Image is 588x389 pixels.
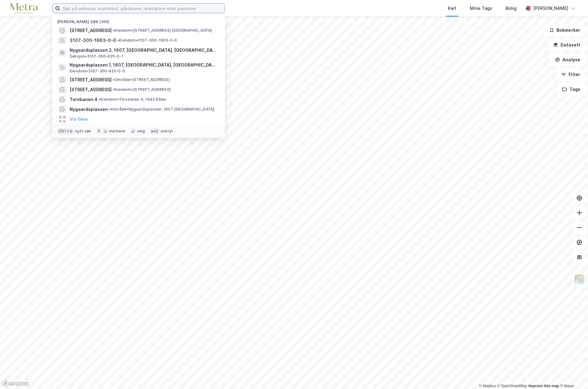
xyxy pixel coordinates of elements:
span: • [113,77,115,82]
span: Seksjon • 3107-300-920-0-1 [70,54,123,59]
div: [PERSON_NAME] søk (100) [52,14,225,26]
div: avbryt [161,129,173,134]
span: Nygaardsplassen [70,106,108,113]
span: Område • Nygaardsplassen, 1607 [GEOGRAPHIC_DATA] [109,107,214,112]
img: metra-logo.256734c3b2bbffee19d4.png [10,3,38,14]
div: Kart [448,5,456,12]
div: Ctrl + k [57,128,74,134]
span: • [113,28,115,33]
span: Torvbanen 4 [70,96,97,103]
div: esc [150,128,159,134]
span: Eiendom • Torvbanen 4, 1640 Råde [99,97,166,102]
span: Eiendom • 3107-300-920-0-0 [70,69,125,74]
span: 3107-300-1663-0-0 [70,37,116,44]
div: velg [137,129,145,134]
span: [STREET_ADDRESS] [70,76,112,83]
div: Mine Tags [470,5,492,12]
span: Nygaardsplassen 1, 1607, [GEOGRAPHIC_DATA], [GEOGRAPHIC_DATA] [70,61,218,69]
div: [PERSON_NAME] [533,5,568,12]
iframe: Chat Widget [557,359,588,389]
div: markere [109,129,125,134]
span: • [109,107,111,111]
span: • [99,97,100,102]
span: • [117,38,119,43]
span: [STREET_ADDRESS] [70,27,112,34]
span: • [113,87,115,92]
span: Eiendom • 3107-300-1663-0-0 [117,38,177,43]
span: Eiendom • [STREET_ADDRESS] [GEOGRAPHIC_DATA] [113,28,212,33]
span: [STREET_ADDRESS] [70,86,112,93]
input: Søk på adresse, matrikkel, gårdeiere, leietakere eller personer [60,4,225,13]
button: Vis flere [70,115,88,123]
span: Område • [STREET_ADDRESS] [113,77,170,82]
div: Bolig [506,5,517,12]
span: Eiendom • [STREET_ADDRESS] [113,87,171,92]
div: nytt søk [75,129,92,134]
span: Nygaardsplassen 2, 1607, [GEOGRAPHIC_DATA], [GEOGRAPHIC_DATA] [70,47,218,54]
div: Kontrollprogram for chat [557,359,588,389]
